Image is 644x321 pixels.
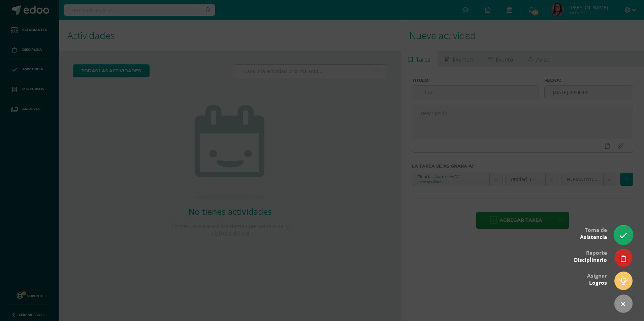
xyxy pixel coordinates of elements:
span: Disciplinario [574,256,607,263]
span: Asistencia [580,234,607,241]
div: Toma de [580,222,607,244]
div: Reporte [574,245,607,267]
div: Asignar [587,268,607,290]
span: Logros [589,279,607,286]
